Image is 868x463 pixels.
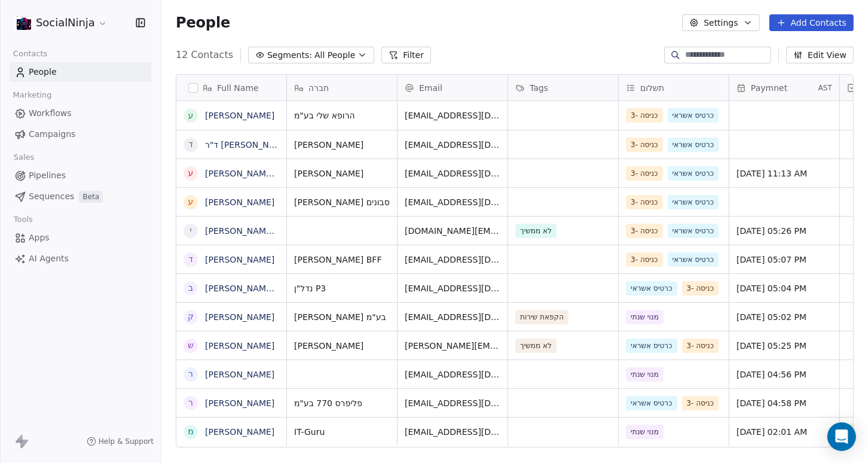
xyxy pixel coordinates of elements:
[626,396,677,410] span: כרטיס אשראי
[205,255,274,264] a: [PERSON_NAME]
[188,253,193,266] div: ד
[294,426,390,438] span: IT-Guru
[736,282,832,294] span: [DATE] 05:04 PM
[626,166,663,181] span: 3- כניסה
[405,139,500,151] span: [EMAIL_ADDRESS][DOMAIN_NAME]
[515,310,569,324] span: הקפאת שירות
[205,284,356,293] a: [PERSON_NAME] בן [PERSON_NAME]
[508,75,618,100] div: Tags
[729,75,839,100] div: PaymnetAST
[626,224,663,238] span: 3- כניסה
[736,368,832,380] span: [DATE] 04:56 PM
[10,187,151,206] a: SequencesBeta
[10,249,151,269] a: AI Agents
[205,140,291,150] a: ד"ר [PERSON_NAME]
[405,109,500,121] span: [EMAIL_ADDRESS][DOMAIN_NAME]
[405,426,500,438] span: [EMAIL_ADDRESS][DOMAIN_NAME]
[10,228,151,248] a: Apps
[205,111,274,120] a: [PERSON_NAME]
[769,14,854,31] button: Add Contacts
[188,339,194,352] div: ש
[515,339,557,353] span: לא ממשיך
[10,103,151,123] a: Workflows
[668,224,719,238] span: כרטיס אשראי
[736,167,832,179] span: [DATE] 11:13 AM
[682,14,759,31] button: Settings
[205,341,274,351] a: [PERSON_NAME]
[294,167,390,179] span: [PERSON_NAME]
[294,282,390,294] span: נדל"ן P3
[10,62,151,82] a: People
[818,83,832,93] span: AST
[736,311,832,323] span: [DATE] 05:02 PM
[287,75,397,100] div: חברה
[176,48,233,62] span: 12 Contacts
[736,426,832,438] span: [DATE] 02:01 AM
[176,101,287,453] div: grid
[668,166,719,181] span: כרטיס אשראי
[736,340,832,352] span: [DATE] 05:25 PM
[626,367,664,382] span: מנוי שנתי
[308,82,329,94] span: חברה
[626,138,663,152] span: 3- כניסה
[736,225,832,237] span: [DATE] 05:26 PM
[668,138,719,152] span: כרטיס אשראי
[29,66,57,78] span: People
[626,281,677,296] span: כרטיס אשראי
[405,196,500,208] span: [EMAIL_ADDRESS][DOMAIN_NAME]
[626,339,677,353] span: כרטיס אשראי
[682,396,719,410] span: 3- כניסה
[79,191,103,203] span: Beta
[205,398,274,408] a: [PERSON_NAME]
[87,437,154,446] a: Help & Support
[29,169,66,182] span: Pipelines
[188,138,193,151] div: ד
[176,75,286,100] div: Full Name
[640,82,664,94] span: תשלום
[176,14,230,32] span: People
[736,254,832,266] span: [DATE] 05:07 PM
[405,340,500,352] span: [PERSON_NAME][EMAIL_ADDRESS][DOMAIN_NAME]
[188,167,194,179] div: ע
[188,196,194,208] div: ע
[405,254,500,266] span: [EMAIL_ADDRESS][DOMAIN_NAME]
[188,109,194,122] div: ע
[419,82,442,94] span: Email
[626,310,664,324] span: מנוי שנתי
[205,312,274,322] a: [PERSON_NAME]
[294,139,390,151] span: [PERSON_NAME]
[8,148,39,166] span: Sales
[294,196,390,208] span: [PERSON_NAME] סבונים
[99,437,154,446] span: Help & Support
[188,397,193,409] div: ר
[294,254,390,266] span: [PERSON_NAME] BFF
[619,75,729,100] div: תשלום
[682,281,719,296] span: 3- כניסה
[626,252,663,267] span: 3- כניסה
[405,311,500,323] span: [EMAIL_ADDRESS][DOMAIN_NAME]
[314,49,355,62] span: All People
[267,49,312,62] span: Segments:
[36,15,95,31] span: SocialNinja
[188,368,193,380] div: ר
[10,124,151,144] a: Campaigns
[751,82,787,94] span: Paymnet
[217,82,259,94] span: Full Name
[405,282,500,294] span: [EMAIL_ADDRESS][DOMAIN_NAME]
[29,252,69,265] span: AI Agents
[8,45,53,63] span: Contacts
[205,427,274,437] a: [PERSON_NAME]
[736,397,832,409] span: [DATE] 04:58 PM
[626,195,663,209] span: 3- כניסה
[294,397,390,409] span: פליפרס 770 בע"מ
[17,16,31,30] img: Screenshot%202025-06-30%20at%2013.54.19.png
[668,252,719,267] span: כרטיס אשראי
[205,197,274,207] a: [PERSON_NAME]
[405,368,500,380] span: [EMAIL_ADDRESS][DOMAIN_NAME]
[14,13,110,33] button: SocialNinja
[188,310,194,323] div: ק
[405,167,500,179] span: [EMAIL_ADDRESS][DOMAIN_NAME]
[205,226,283,236] a: [PERSON_NAME]"ר
[188,425,194,438] div: מ
[190,224,191,237] div: י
